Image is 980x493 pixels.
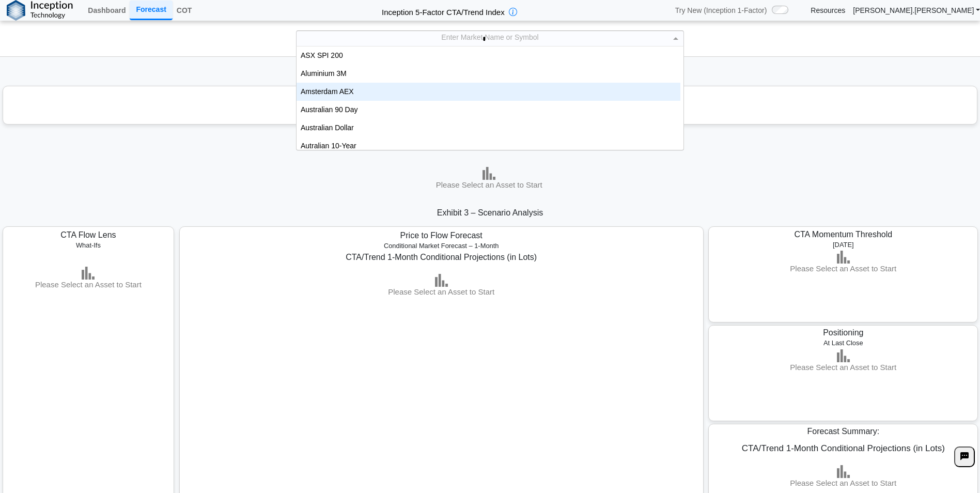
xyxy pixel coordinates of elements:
span: CTA/Trend 1-Month Conditional Projections (in Lots) [346,253,537,261]
h3: Please Select an Asset to Start [712,478,975,488]
span: Exhibit 3 – Scenario Analysis [437,208,543,217]
h3: Please Select an Asset to Start [13,280,164,290]
img: bar-chart.png [837,251,850,264]
h5: What-Ifs [13,241,163,249]
div: Australian Dollar [297,119,680,137]
h5: [DATE] [713,241,974,249]
div: Australian 90 Day [297,101,680,119]
img: bar-chart.png [837,349,850,362]
div: Autralian 10-Year [297,137,680,155]
h5: Conditional Market Forecast – 1-Month [187,242,695,250]
a: Forecast [130,1,172,20]
h3: Please Select an Asset to Start [3,110,977,120]
h2: Inception 5-Factor CTA/Trend Index [378,3,509,18]
div: Enter Market Name or Symbol [297,31,683,46]
h3: Please Select an Asset to Start [711,362,975,373]
h3: Please Select an Asset to Start [777,264,909,274]
span: CTA Momentum Threshold [794,230,892,239]
a: COT [173,2,196,19]
a: Resources [811,6,845,15]
span: Forecast Summary: [807,427,880,436]
h3: Please Select an Asset to Start [184,287,698,297]
div: ASX SPI 200 [297,47,680,65]
div: Aluminium 3M [297,65,680,83]
div: Amsterdam AEX [297,83,680,101]
span: CTA/Trend 1-Month Conditional Projections (in Lots) [742,443,945,453]
span: Price to Flow Forecast [400,231,483,240]
a: [PERSON_NAME].[PERSON_NAME] [853,6,980,15]
span: Try New (Inception 1-Factor) [675,6,767,15]
img: bar-chart.png [837,465,850,478]
div: grid [297,47,680,150]
img: bar-chart.png [435,274,448,287]
a: Dashboard [84,2,130,19]
span: CTA Flow Lens [60,230,116,239]
img: bar-chart.png [483,167,495,180]
img: bar-chart.png [82,267,95,280]
h3: Please Select an Asset to Start [326,180,652,190]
